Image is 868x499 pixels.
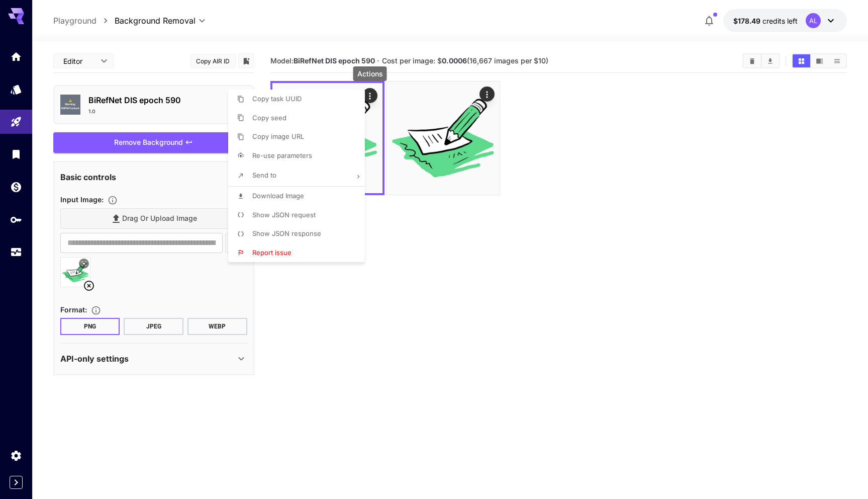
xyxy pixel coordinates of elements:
span: Send to [252,171,276,179]
span: Report issue [252,248,292,257]
span: Show JSON request [252,211,316,219]
div: Actions [353,66,387,81]
span: Copy image URL [252,132,304,140]
span: Re-use parameters [252,151,312,159]
span: Copy seed [252,114,286,122]
span: Copy task UUID [252,95,302,103]
span: Show JSON response [252,229,321,237]
span: Download Image [252,192,304,200]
